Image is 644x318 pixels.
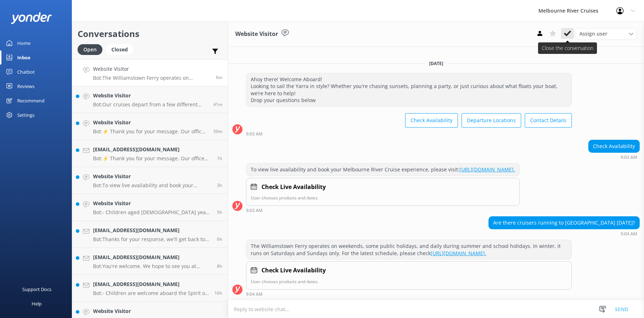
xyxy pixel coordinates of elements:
span: Oct 08 2025 08:02am (UTC +11:00) Australia/Sydney [217,155,222,161]
span: Oct 08 2025 08:31am (UTC +11:00) Australia/Sydney [213,101,222,107]
h4: Website Visitor [93,65,210,73]
div: The Williamstown Ferry operates on weekends, some public holidays, and daily during summer and sc... [246,240,571,259]
h4: Website Visitor [93,199,212,207]
h4: Website Visitor [93,119,208,126]
a: [URL][DOMAIN_NAME]. [459,166,515,173]
div: Support Docs [22,282,51,296]
div: Recommend [17,93,45,108]
h4: [EMAIL_ADDRESS][DOMAIN_NAME] [93,226,212,234]
h4: [EMAIL_ADDRESS][DOMAIN_NAME] [93,146,212,153]
div: Are there cruisers running to [GEOGRAPHIC_DATA] [DATE]? [489,217,639,229]
h4: [EMAIL_ADDRESS][DOMAIN_NAME] [93,280,209,288]
h4: Check Live Availability [261,266,326,275]
p: Bot: - Children aged [DEMOGRAPHIC_DATA] years qualify for child fares, and kids under 2 can trave... [93,209,212,216]
a: [EMAIL_ADDRESS][DOMAIN_NAME]Bot:- Children are welcome aboard the Spirit of Melbourne Dinner Crui... [72,275,228,302]
p: Bot: To view live availability and book your Melbourne River Cruise experience, please visit [URL... [93,182,212,189]
div: Chatbot [17,65,35,79]
span: Oct 08 2025 12:49am (UTC +11:00) Australia/Sydney [217,263,222,269]
div: Oct 08 2025 09:03am (UTC +11:00) Australia/Sydney [246,131,572,136]
span: Oct 08 2025 09:04am (UTC +11:00) Australia/Sydney [216,74,222,80]
p: User chooses products and dates. [251,278,567,285]
a: Website VisitorBot:The Williamstown Ferry operates on weekends, some public holidays, and daily d... [72,59,228,86]
span: Oct 08 2025 08:22am (UTC +11:00) Australia/Sydney [213,128,222,134]
strong: 9:03 AM [246,132,263,136]
h4: Check Live Availability [261,183,326,192]
div: Check Availability [589,140,639,152]
p: Bot: Our cruises depart from a few different locations along [GEOGRAPHIC_DATA] and Federation [GE... [93,101,208,108]
a: [URL][DOMAIN_NAME]. [431,250,486,257]
div: Settings [17,108,34,122]
span: [DATE] [425,60,448,66]
span: Oct 07 2025 10:29pm (UTC +11:00) Australia/Sydney [214,290,222,296]
a: Website VisitorBot:- Children aged [DEMOGRAPHIC_DATA] years qualify for child fares, and kids und... [72,194,228,221]
h4: Website Visitor [93,307,209,315]
img: yonder-white-logo.png [11,12,52,24]
div: Home [17,36,31,50]
p: Bot: - Children are welcome aboard the Spirit of Melbourne Dinner Cruise, but they must remain se... [93,290,209,296]
strong: 9:04 AM [246,292,263,296]
h4: [EMAIL_ADDRESS][DOMAIN_NAME] [93,253,212,261]
p: Bot: Thanks for your response, we'll get back to you as soon as we can during opening hours. [93,236,212,243]
a: Open [78,45,106,53]
p: Bot: You're welcome. We hope to see you at Melbourne River Cruises soon! [93,263,212,269]
div: Open [78,44,102,55]
div: Assign User [576,28,637,40]
span: Oct 08 2025 05:48am (UTC +11:00) Australia/Sydney [217,182,222,188]
a: Website VisitorBot:⚡ Thank you for your message. Our office hours are Mon - Fri 9.30am - 5pm. We'... [72,113,228,140]
button: Departure Locations [462,113,521,128]
div: To view live availability and book your Melbourne River Cruise experience, please visit: [246,163,519,176]
h3: Website Visitor [235,29,278,39]
h4: Website Visitor [93,172,212,180]
p: Bot: ⚡ Thank you for your message. Our office hours are Mon - Fri 9.30am - 5pm. We'll get back to... [93,155,212,162]
button: Contact Details [525,113,572,128]
p: Bot: ⚡ Thank you for your message. Our office hours are Mon - Fri 9.30am - 5pm. We'll get back to... [93,128,208,135]
p: Bot: The Williamstown Ferry operates on weekends, some public holidays, and daily during summer a... [93,75,210,81]
span: Assign user [579,30,607,38]
button: Check Availability [405,113,458,128]
div: Ahoy there! Welcome Aboard! Looking to sail the Yarra in style? Whether you're chasing sunsets, p... [246,73,571,106]
div: Reviews [17,79,34,93]
div: Inbox [17,50,31,65]
a: Website VisitorBot:Our cruises depart from a few different locations along [GEOGRAPHIC_DATA] and ... [72,86,228,113]
a: Closed [106,45,137,53]
div: Oct 08 2025 09:04am (UTC +11:00) Australia/Sydney [246,291,572,296]
strong: 9:03 AM [246,208,263,213]
span: Oct 08 2025 03:45am (UTC +11:00) Australia/Sydney [217,209,222,215]
strong: 9:03 AM [621,155,637,160]
div: Oct 08 2025 09:03am (UTC +11:00) Australia/Sydney [588,155,640,160]
h2: Conversations [78,27,222,41]
span: Oct 08 2025 02:22am (UTC +11:00) Australia/Sydney [217,236,222,242]
strong: 9:04 AM [621,232,637,236]
a: [EMAIL_ADDRESS][DOMAIN_NAME]Bot:Thanks for your response, we'll get back to you as soon as we can... [72,221,228,248]
a: [EMAIL_ADDRESS][DOMAIN_NAME]Bot:You're welcome. We hope to see you at Melbourne River Cruises soo... [72,248,228,275]
h4: Website Visitor [93,92,208,100]
div: Oct 08 2025 09:03am (UTC +11:00) Australia/Sydney [246,208,520,213]
div: Oct 08 2025 09:04am (UTC +11:00) Australia/Sydney [488,231,640,236]
a: Website VisitorBot:To view live availability and book your Melbourne River Cruise experience, ple... [72,167,228,194]
div: Closed [106,44,133,55]
div: Help [32,296,42,311]
a: [EMAIL_ADDRESS][DOMAIN_NAME]Bot:⚡ Thank you for your message. Our office hours are Mon - Fri 9.30... [72,140,228,167]
p: User chooses products and dates. [251,194,515,201]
